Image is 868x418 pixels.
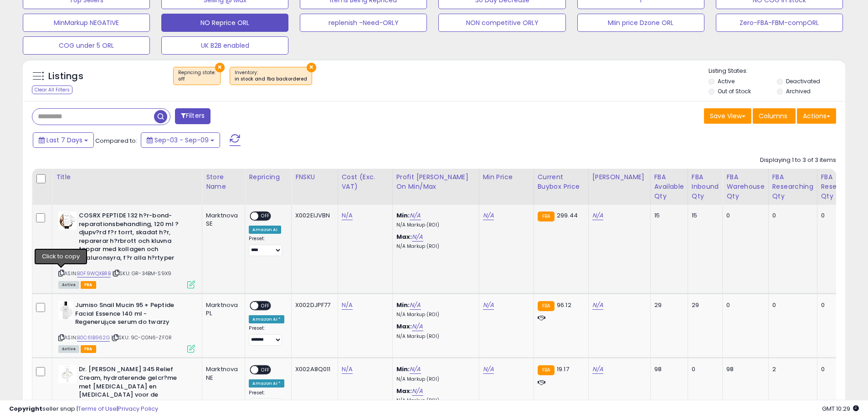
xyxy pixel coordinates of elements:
b: Max: [396,322,412,331]
b: COSRX PEPTIDE 132 h?r-bond-reparationsbehandling, 120 ml ? djupv?rd f?r torrt, skadat h?r, repare... [79,212,190,264]
b: Max: [396,387,412,395]
div: Preset: [249,390,284,410]
div: in stock and fba backordered [235,76,307,82]
div: FBA Researching Qty [772,172,813,201]
button: Actions [797,108,836,124]
a: N/A [412,387,423,396]
p: N/A Markup (ROI) [396,243,472,250]
div: 0 [821,212,848,220]
div: Clear All Filters [32,86,72,94]
span: Repricing state : [178,69,216,83]
span: Sep-03 - Sep-09 [154,136,209,145]
h5: Listings [48,70,83,83]
a: N/A [410,365,421,374]
span: OFF [259,302,273,310]
div: 0 [726,212,761,220]
div: Min Price [483,172,530,182]
label: Out of Stock [718,87,751,95]
span: OFF [259,366,273,374]
div: 98 [654,365,681,373]
a: N/A [592,365,603,374]
a: N/A [342,211,353,220]
a: N/A [483,365,494,374]
small: FBA [538,301,555,311]
div: 0 [726,301,761,309]
div: 98 [726,365,761,373]
a: N/A [410,301,421,310]
div: [PERSON_NAME] [592,172,647,182]
img: 31PvrZT03hL._SL40_.jpg [58,301,73,319]
span: Inventory : [235,69,307,83]
a: N/A [412,322,423,331]
div: Title [56,172,198,182]
div: Preset: [249,236,284,256]
button: Filters [175,108,211,124]
div: Repricing [249,172,288,182]
b: Max: [396,232,412,241]
button: NON competitive ORLY [438,14,565,32]
b: Dr. [PERSON_NAME] 345 Relief Cream, hydraterende gelcr?me met [MEDICAL_DATA] en [MEDICAL_DATA] vo... [79,365,190,410]
button: MIin price Dzone ORL [577,14,704,32]
button: COG under 5 ORL [23,36,150,55]
span: 299.44 [557,211,578,220]
small: FBA [538,365,555,375]
div: seller snap | | [9,405,158,413]
div: Marktnova PL [206,301,238,317]
button: × [307,63,316,72]
a: B0C61B962G [77,334,110,342]
span: Last 7 Days [46,136,82,145]
div: FBA Available Qty [654,172,684,201]
b: Jumiso Snail Mucin 95 + Peptide Facial Essence 140 ml - Regenerujące serum do twarzy [75,301,186,329]
a: N/A [483,301,494,310]
span: FBA [81,345,96,353]
label: Active [718,77,734,85]
a: N/A [410,211,421,220]
a: N/A [483,211,494,220]
button: Last 7 Days [33,132,94,148]
a: N/A [342,301,353,310]
label: Archived [786,87,811,95]
div: Preset: [249,325,284,346]
strong: Copyright [9,404,42,413]
button: Save View [704,108,751,124]
div: Displaying 1 to 3 of 3 items [760,156,836,165]
div: Store Name [206,172,241,191]
button: Columns [753,108,796,124]
span: 19.17 [557,365,569,373]
div: Marktnova SE [206,212,238,228]
p: Listing States: [709,67,845,76]
span: FBA [81,281,96,289]
button: replenish -Need-ORLY [300,14,427,32]
a: N/A [592,301,603,310]
small: FBA [538,212,555,222]
button: UK B2B enabled [161,36,288,55]
div: 0 [821,365,848,373]
b: Min: [396,301,410,309]
div: X002EIJVBN [295,212,331,220]
div: 0 [772,301,810,309]
div: Amazon AI * [249,379,284,388]
a: N/A [592,211,603,220]
a: Privacy Policy [118,404,158,413]
div: 2 [772,365,810,373]
div: FBA inbound Qty [692,172,719,201]
div: 0 [692,365,716,373]
label: Deactivated [786,77,820,85]
button: Zero-FBA-FBM-compORL [716,14,843,32]
a: N/A [342,365,353,374]
a: Terms of Use [78,404,117,413]
div: off [178,76,216,82]
div: 0 [772,212,810,220]
div: Current Buybox Price [538,172,585,191]
div: 29 [692,301,716,309]
span: OFF [259,212,273,220]
div: 15 [654,212,681,220]
a: N/A [412,232,423,242]
span: All listings currently available for purchase on Amazon [58,281,79,289]
div: Amazon AI * [249,315,284,323]
div: 29 [654,301,681,309]
img: 31C1E1+T-wL._SL40_.jpg [58,365,77,383]
a: B0F9WQXBRB [77,270,111,277]
img: 41SDtjPzOvL._SL40_.jpg [58,212,77,230]
div: 15 [692,212,716,220]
